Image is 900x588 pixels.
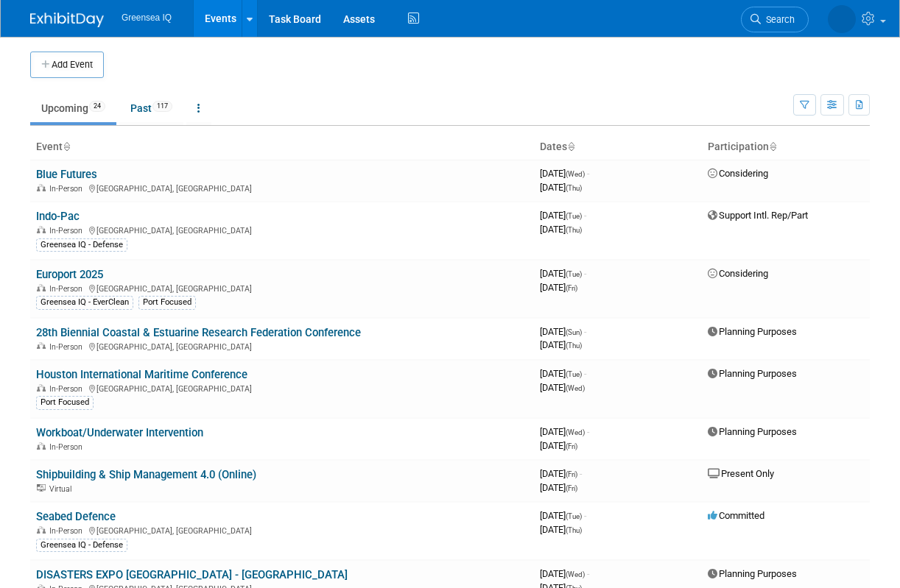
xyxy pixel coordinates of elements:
[566,428,585,436] span: (Wed)
[49,226,87,235] span: In-Person
[36,368,247,381] a: Houston International Maritime Conference
[584,210,586,221] span: -
[567,141,574,152] a: Sort by Start Date
[566,284,577,292] span: (Fri)
[49,342,87,352] span: In-Person
[138,296,196,309] div: Port Focused
[540,468,582,479] span: [DATE]
[534,135,702,160] th: Dates
[708,326,797,337] span: Planning Purposes
[36,568,348,581] a: DISASTERS EXPO [GEOGRAPHIC_DATA] - [GEOGRAPHIC_DATA]
[119,94,183,122] a: Past117
[540,368,586,379] span: [DATE]
[540,326,586,337] span: [DATE]
[36,326,361,339] a: 28th Biennial Coastal & Estuarine Research Federation Conference
[540,382,585,393] span: [DATE]
[540,482,577,493] span: [DATE]
[37,284,46,291] img: In-Person Event
[769,141,776,152] a: Sort by Participation Type
[49,526,87,536] span: In-Person
[584,326,586,337] span: -
[36,182,528,194] div: [GEOGRAPHIC_DATA], [GEOGRAPHIC_DATA]
[540,210,586,221] span: [DATE]
[36,382,528,394] div: [GEOGRAPHIC_DATA], [GEOGRAPHIC_DATA]
[584,268,586,279] span: -
[566,212,582,220] span: (Tue)
[587,426,589,437] span: -
[63,141,70,152] a: Sort by Event Name
[36,210,80,223] a: Indo-Pac
[566,170,585,178] span: (Wed)
[566,184,582,192] span: (Thu)
[36,510,116,523] a: Seabed Defence
[152,101,172,112] span: 117
[580,468,582,479] span: -
[566,341,582,350] span: (Thu)
[37,342,46,350] img: In-Person Event
[708,368,797,379] span: Planning Purposes
[566,526,582,534] span: (Thu)
[708,210,808,221] span: Support Intl. Rep/Part
[566,270,582,278] span: (Tue)
[708,168,768,179] span: Considering
[587,568,589,579] span: -
[36,539,127,552] div: Greensea IQ - Defense
[540,168,589,179] span: [DATE]
[566,470,577,478] span: (Fri)
[36,224,528,235] div: [GEOGRAPHIC_DATA], [GEOGRAPHIC_DATA]
[540,426,589,437] span: [DATE]
[702,135,870,160] th: Participation
[122,13,172,23] span: Greensea IQ
[566,328,582,336] span: (Sun)
[36,296,133,309] div: Greensea IQ - EverClean
[566,370,582,378] span: (Tue)
[584,368,586,379] span: -
[37,484,46,492] img: Virtual Event
[37,184,46,191] img: In-Person Event
[566,484,577,492] span: (Fri)
[37,526,46,534] img: In-Person Event
[566,570,585,578] span: (Wed)
[30,13,104,27] img: ExhibitDay
[36,426,203,439] a: Workboat/Underwater Intervention
[708,568,797,579] span: Planning Purposes
[540,568,589,579] span: [DATE]
[540,510,586,521] span: [DATE]
[540,282,577,293] span: [DATE]
[37,226,46,233] img: In-Person Event
[49,184,87,194] span: In-Person
[540,440,577,451] span: [DATE]
[30,52,104,78] button: Add Event
[36,340,528,352] div: [GEOGRAPHIC_DATA], [GEOGRAPHIC_DATA]
[828,5,856,33] img: Dawn D'Angelillo
[36,282,528,294] div: [GEOGRAPHIC_DATA], [GEOGRAPHIC_DATA]
[708,510,764,521] span: Committed
[49,484,76,494] span: Virtual
[37,384,46,392] img: In-Person Event
[49,442,87,452] span: In-Person
[741,7,809,32] a: Search
[708,268,768,279] span: Considering
[708,426,797,437] span: Planning Purposes
[540,339,582,350] span: [DATE]
[566,226,582,234] span: (Thu)
[36,524,528,536] div: [GEOGRAPHIC_DATA], [GEOGRAPHIC_DATA]
[89,101,105,112] span: 24
[540,182,582,193] span: [DATE]
[566,512,582,520] span: (Tue)
[587,168,589,179] span: -
[566,384,585,392] span: (Wed)
[540,268,586,279] span: [DATE]
[540,224,582,235] span: [DATE]
[761,14,795,25] span: Search
[36,268,103,281] a: Europort 2025
[49,384,87,394] span: In-Person
[566,442,577,450] span: (Fri)
[540,524,582,535] span: [DATE]
[584,510,586,521] span: -
[37,442,46,450] img: In-Person Event
[36,468,256,481] a: S​hipbuilding & Ship Management 4.0 (Online)
[36,238,127,252] div: Greensea IQ - Defense
[30,94,116,122] a: Upcoming24
[30,135,534,160] th: Event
